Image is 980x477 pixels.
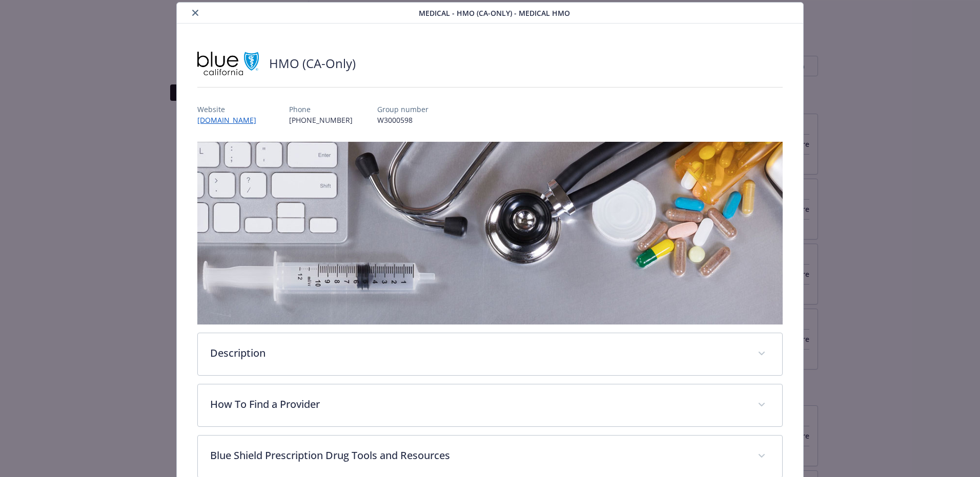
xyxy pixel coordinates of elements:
a: [DOMAIN_NAME] [197,115,264,125]
img: banner [197,142,783,324]
p: Description [210,345,745,361]
img: Blue Shield of California [197,48,259,79]
p: How To Find a Provider [210,397,745,412]
p: Phone [289,104,353,115]
div: How To Find a Provider [198,384,782,426]
h2: HMO (CA-Only) [269,55,356,72]
p: Blue Shield Prescription Drug Tools and Resources [210,448,745,463]
button: close [189,7,201,19]
p: Group number [377,104,428,115]
p: W3000598 [377,115,428,125]
div: Description [198,333,782,375]
span: Medical - HMO (CA-Only) - Medical HMO [419,8,570,18]
p: Website [197,104,264,115]
p: [PHONE_NUMBER] [289,115,353,125]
